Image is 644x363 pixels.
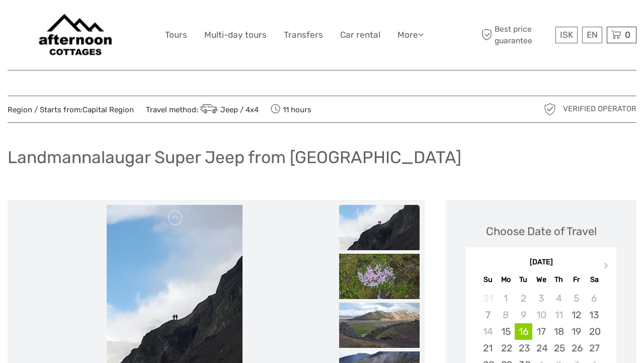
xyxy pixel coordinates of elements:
[339,254,420,299] img: 90417233688d474aaeac381e343f44b9_slider_thumbnail.jpg
[550,307,568,323] div: Not available Thursday, September 11th, 2025
[568,307,585,323] div: Choose Friday, September 12th, 2025
[585,290,603,307] div: Not available Saturday, September 6th, 2025
[83,105,134,114] a: Capital Region
[479,307,497,323] div: Not available Sunday, September 7th, 2025
[116,16,128,28] button: Open LiveChat chat widget
[497,290,515,307] div: Not available Monday, September 1st, 2025
[497,273,515,286] div: Mo
[515,323,532,340] div: Choose Tuesday, September 16th, 2025
[32,8,119,62] img: 1620-2dbec36e-e544-401a-8573-09ddce833e2c_logo_big.jpg
[497,340,515,356] div: Choose Monday, September 22nd, 2025
[542,101,558,117] img: verified_operator_grey_128.png
[532,323,550,340] div: Choose Wednesday, September 17th, 2025
[550,273,568,286] div: Th
[532,307,550,323] div: Not available Wednesday, September 10th, 2025
[585,323,603,340] div: Choose Saturday, September 20th, 2025
[515,307,532,323] div: Not available Tuesday, September 9th, 2025
[497,323,515,340] div: Choose Monday, September 15th, 2025
[339,205,420,250] img: 2a49f89d586647ec9753163654ac47d2_slider_thumbnail.jpg
[339,303,420,348] img: 3b5b2fb8507f4333a55f5f711af440b8_slider_thumbnail.jpg
[340,28,380,42] a: Car rental
[550,340,568,356] div: Choose Thursday, September 25th, 2025
[198,105,259,114] a: Jeep / 4x4
[515,273,532,286] div: Tu
[146,102,259,116] span: Travel method:
[479,323,497,340] div: Not available Sunday, September 14th, 2025
[563,104,636,114] span: Verified Operator
[585,340,603,356] div: Choose Saturday, September 27th, 2025
[550,290,568,307] div: Not available Thursday, September 4th, 2025
[560,30,573,40] span: ISK
[284,28,323,42] a: Transfers
[165,28,187,42] a: Tours
[204,28,267,42] a: Multi-day tours
[585,273,603,286] div: Sa
[515,340,532,356] div: Choose Tuesday, September 23rd, 2025
[568,273,585,286] div: Fr
[599,260,615,276] button: Next Month
[8,105,134,115] span: Region / Starts from:
[14,18,114,26] p: We're away right now. Please check back later!
[532,340,550,356] div: Choose Wednesday, September 24th, 2025
[585,307,603,323] div: Choose Saturday, September 13th, 2025
[397,28,424,42] a: More
[568,290,585,307] div: Not available Friday, September 5th, 2025
[486,224,597,239] div: Choose Date of Travel
[582,27,602,43] div: EN
[479,24,553,46] span: Best price guarantee
[497,307,515,323] div: Not available Monday, September 8th, 2025
[568,323,585,340] div: Choose Friday, September 19th, 2025
[479,273,497,286] div: Su
[8,147,461,168] h1: Landmannalaugar Super Jeep from [GEOGRAPHIC_DATA]
[550,323,568,340] div: Choose Thursday, September 18th, 2025
[515,290,532,307] div: Not available Tuesday, September 2nd, 2025
[532,290,550,307] div: Not available Wednesday, September 3rd, 2025
[532,273,550,286] div: We
[479,290,497,307] div: Not available Sunday, August 31st, 2025
[271,102,311,116] span: 11 hours
[623,30,632,40] span: 0
[568,340,585,356] div: Choose Friday, September 26th, 2025
[466,257,616,268] div: [DATE]
[479,340,497,356] div: Choose Sunday, September 21st, 2025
